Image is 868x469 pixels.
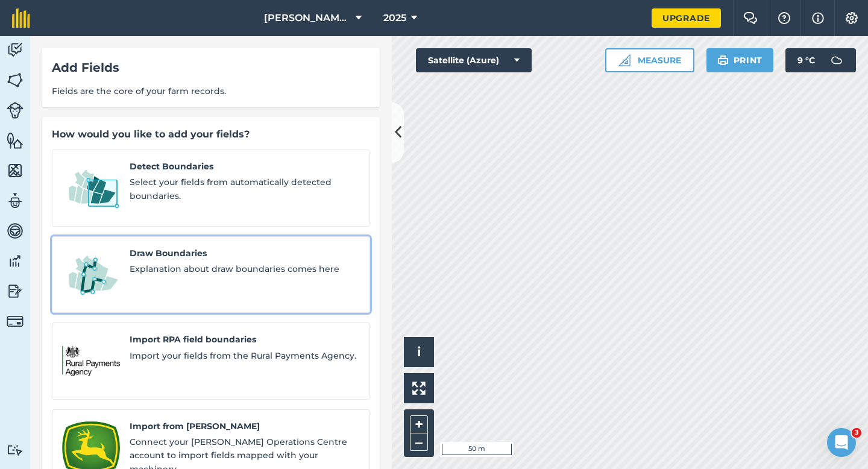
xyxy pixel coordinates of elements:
[410,433,428,451] button: –
[605,48,694,72] button: Measure
[62,247,120,303] img: Draw Boundaries
[825,48,849,72] img: svg+xml;base64,PD94bWwgdmVyc2lvbj0iMS4wIiBlbmNvZGluZz0idXRmLTgiPz4KPCEtLSBHZW5lcmF0b3I6IEFkb2JlIE...
[827,428,856,457] iframe: Intercom live chat
[52,127,370,142] div: How would you like to add your fields?
[7,162,24,180] img: svg+xml;base64,PHN2ZyB4bWxucz0iaHR0cDovL3d3dy53My5vcmcvMjAwMC9zdmciIHdpZHRoPSI1NiIgaGVpZ2h0PSI2MC...
[7,192,24,210] img: svg+xml;base64,PD94bWwgdmVyc2lvbj0iMS4wIiBlbmNvZGluZz0idXRmLTgiPz4KPCEtLSBHZW5lcmF0b3I6IEFkb2JlIE...
[7,313,24,330] img: svg+xml;base64,PD94bWwgdmVyc2lvbj0iMS4wIiBlbmNvZGluZz0idXRmLTgiPz4KPCEtLSBHZW5lcmF0b3I6IEFkb2JlIE...
[777,12,791,24] img: A question mark icon
[52,84,370,98] span: Fields are the core of your farm records.
[52,58,370,77] div: Add Fields
[410,415,428,433] button: +
[130,333,360,346] span: Import RPA field boundaries
[130,420,360,433] span: Import from [PERSON_NAME]
[130,262,360,275] span: Explanation about draw boundaries comes here
[706,48,774,72] button: Print
[130,175,360,203] span: Select your fields from automatically detected boundaries.
[412,382,426,395] img: Four arrows, one pointing top left, one top right, one bottom right and the last bottom left
[264,11,351,25] span: [PERSON_NAME] Farming Partnership
[52,236,370,313] a: Draw BoundariesDraw BoundariesExplanation about draw boundaries comes here
[717,53,729,68] img: svg+xml;base64,PHN2ZyB4bWxucz0iaHR0cDovL3d3dy53My5vcmcvMjAwMC9zdmciIHdpZHRoPSIxOSIgaGVpZ2h0PSIyNC...
[62,333,120,389] img: Import RPA field boundaries
[130,247,360,260] span: Draw Boundaries
[416,48,532,72] button: Satellite (Azure)
[383,11,406,25] span: 2025
[7,71,24,89] img: svg+xml;base64,PHN2ZyB4bWxucz0iaHR0cDovL3d3dy53My5vcmcvMjAwMC9zdmciIHdpZHRoPSI1NiIgaGVpZ2h0PSI2MC...
[844,12,859,24] img: A cog icon
[652,8,721,28] a: Upgrade
[743,12,758,24] img: Two speech bubbles overlapping with the left bubble in the forefront
[7,252,24,270] img: svg+xml;base64,PD94bWwgdmVyc2lvbj0iMS4wIiBlbmNvZGluZz0idXRmLTgiPz4KPCEtLSBHZW5lcmF0b3I6IEFkb2JlIE...
[130,349,360,362] span: Import your fields from the Rural Payments Agency.
[852,428,861,438] span: 3
[7,102,24,119] img: svg+xml;base64,PD94bWwgdmVyc2lvbj0iMS4wIiBlbmNvZGluZz0idXRmLTgiPz4KPCEtLSBHZW5lcmF0b3I6IEFkb2JlIE...
[797,48,815,72] span: 9 ° C
[785,48,856,72] button: 9 °C
[417,344,421,359] span: i
[7,41,24,59] img: svg+xml;base64,PD94bWwgdmVyc2lvbj0iMS4wIiBlbmNvZGluZz0idXRmLTgiPz4KPCEtLSBHZW5lcmF0b3I6IEFkb2JlIE...
[404,337,434,367] button: i
[7,444,24,456] img: svg+xml;base64,PD94bWwgdmVyc2lvbj0iMS4wIiBlbmNvZGluZz0idXRmLTgiPz4KPCEtLSBHZW5lcmF0b3I6IEFkb2JlIE...
[7,282,24,300] img: svg+xml;base64,PD94bWwgdmVyc2lvbj0iMS4wIiBlbmNvZGluZz0idXRmLTgiPz4KPCEtLSBHZW5lcmF0b3I6IEFkb2JlIE...
[12,8,30,28] img: fieldmargin Logo
[7,131,24,150] img: svg+xml;base64,PHN2ZyB4bWxucz0iaHR0cDovL3d3dy53My5vcmcvMjAwMC9zdmciIHdpZHRoPSI1NiIgaGVpZ2h0PSI2MC...
[812,11,824,25] img: svg+xml;base64,PHN2ZyB4bWxucz0iaHR0cDovL3d3dy53My5vcmcvMjAwMC9zdmciIHdpZHRoPSIxNyIgaGVpZ2h0PSIxNy...
[7,222,24,240] img: svg+xml;base64,PD94bWwgdmVyc2lvbj0iMS4wIiBlbmNvZGluZz0idXRmLTgiPz4KPCEtLSBHZW5lcmF0b3I6IEFkb2JlIE...
[62,160,120,216] img: Detect Boundaries
[52,323,370,400] a: Import RPA field boundariesImport RPA field boundariesImport your fields from the Rural Payments ...
[130,160,360,173] span: Detect Boundaries
[52,150,370,227] a: Detect BoundariesDetect BoundariesSelect your fields from automatically detected boundaries.
[618,54,631,66] img: Ruler icon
